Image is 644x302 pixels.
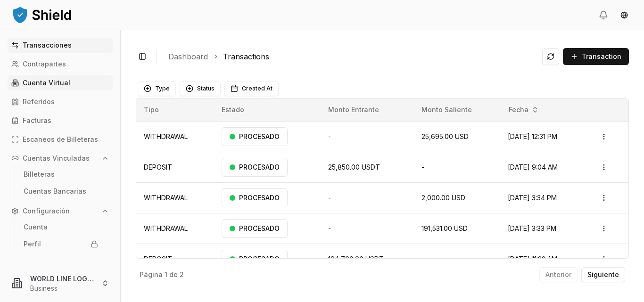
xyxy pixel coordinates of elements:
[222,127,288,146] div: PROCESADO
[508,132,557,140] span: [DATE] 12:31 PM
[20,167,102,182] a: Billeteras
[8,113,113,128] a: Facturas
[505,102,543,117] button: Fecha
[136,182,214,213] td: WITHDRAWAL
[222,250,288,269] div: PROCESADO
[421,255,424,263] span: -
[24,224,48,230] p: Cuenta
[328,163,380,171] span: 25,850.00 USDT
[30,284,94,293] p: Business
[4,268,116,298] button: WORLD LINE LOGISTICS LLCBusiness
[20,184,102,199] a: Cuentas Bancarias
[242,85,272,92] span: Created At
[23,208,70,214] p: Configuración
[180,271,184,278] p: 2
[24,241,41,247] p: Perfil
[138,81,176,96] button: Type
[136,98,214,121] th: Tipo
[23,42,72,49] p: Transacciones
[136,121,214,152] td: WITHDRAWAL
[508,224,556,232] span: [DATE] 3:33 PM
[8,151,113,166] button: Cuentas Vinculadas
[165,271,167,278] p: 1
[8,132,113,147] a: Escaneos de Billeteras
[23,61,66,67] p: Contrapartes
[214,98,321,121] th: Estado
[328,132,331,140] span: -
[321,98,414,121] th: Monto Entrante
[222,219,288,238] div: PROCESADO
[328,224,331,232] span: -
[136,244,214,274] td: DEPOSIT
[30,274,94,284] p: WORLD LINE LOGISTICS LLC
[414,98,500,121] th: Monto Saliente
[8,94,113,109] a: Referidos
[421,163,424,171] span: -
[136,152,214,182] td: DEPOSIT
[224,81,279,96] button: Created At
[20,237,102,252] a: Perfil
[508,194,557,202] span: [DATE] 3:34 PM
[328,194,331,202] span: -
[223,51,269,62] a: Transactions
[23,117,51,124] p: Facturas
[8,38,113,53] a: Transacciones
[8,75,113,90] a: Cuenta Virtual
[508,163,558,171] span: [DATE] 9:04 AM
[11,5,73,24] img: ShieldPay Logo
[8,57,113,72] a: Contrapartes
[20,220,102,235] a: Cuenta
[24,171,55,178] p: Billeteras
[421,132,469,140] span: 25,695.00 USD
[328,255,384,263] span: 194,700.00 USDT
[136,213,214,244] td: WITHDRAWAL
[8,204,113,219] button: Configuración
[222,158,288,177] div: PROCESADO
[581,267,625,282] button: Siguiente
[421,224,468,232] span: 191,531.00 USD
[180,81,221,96] button: Status
[140,271,163,278] p: Página
[587,271,619,278] p: Siguiente
[23,98,55,105] p: Referidos
[23,136,98,143] p: Escaneos de Billeteras
[23,155,90,162] p: Cuentas Vinculadas
[582,52,621,61] span: Transaction
[168,51,208,62] a: Dashboard
[222,188,288,207] div: PROCESADO
[23,80,70,86] p: Cuenta Virtual
[168,51,535,62] nav: breadcrumb
[563,48,629,65] button: Transaction
[508,255,557,263] span: [DATE] 11:23 AM
[24,188,86,195] p: Cuentas Bancarias
[169,271,178,278] p: de
[421,194,465,202] span: 2,000.00 USD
